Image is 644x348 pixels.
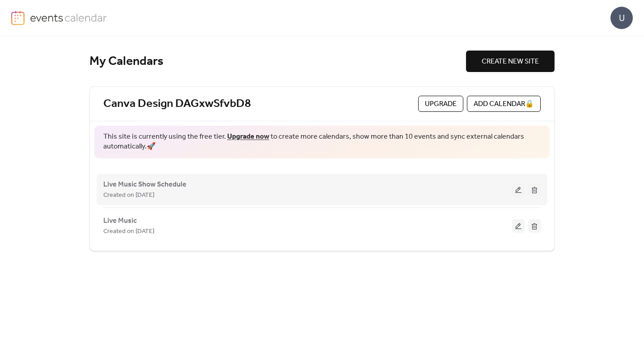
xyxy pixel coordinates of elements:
button: CREATE NEW SITE [466,51,555,72]
span: This site is currently using the free tier. to create more calendars, show more than 10 events an... [103,132,541,152]
img: logo-type [30,11,107,24]
a: Canva Design DAGxwSfvbD8 [103,97,251,111]
span: Live Music [103,216,137,226]
div: U [610,7,633,29]
span: Created on [DATE] [103,190,154,201]
button: Upgrade [418,96,463,112]
span: Upgrade [425,99,457,110]
a: Live Music Show Schedule [103,182,186,187]
span: Live Music Show Schedule [103,179,186,190]
span: Created on [DATE] [103,226,154,237]
span: CREATE NEW SITE [482,56,539,67]
img: logo [11,11,25,25]
a: Upgrade now [227,130,269,144]
a: Live Music [103,218,137,223]
div: My Calendars [89,54,466,69]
